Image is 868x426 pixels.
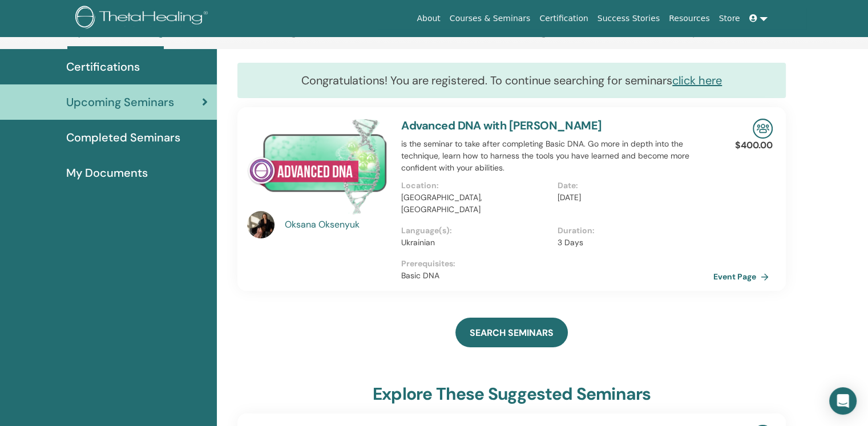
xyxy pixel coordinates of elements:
img: Advanced DNA [247,119,387,214]
p: Language(s) : [401,225,550,237]
a: Event Page [713,268,773,285]
h3: explore these suggested seminars [373,384,651,404]
p: Duration : [558,225,706,237]
img: In-Person Seminar [753,119,773,139]
span: My Documents [66,164,148,181]
span: SEARCH SEMINARS [470,327,554,339]
a: Certification [535,8,592,29]
span: Upcoming Seminars [66,94,174,111]
a: About [412,8,445,29]
a: click here [672,73,722,88]
p: Date : [558,180,706,192]
p: Basic DNA [401,270,713,282]
p: 3 Days [558,237,706,249]
a: Resources [664,8,714,29]
a: Advanced DNA with [PERSON_NAME] [401,118,601,133]
div: Open Intercom Messenger [829,387,857,415]
p: $400.00 [735,139,773,152]
p: Prerequisites : [401,258,713,270]
a: Store [714,8,745,29]
p: Ukrainian [401,237,550,249]
a: Success Stories [593,8,664,29]
a: SEARCH SEMINARS [455,318,568,347]
p: [GEOGRAPHIC_DATA], [GEOGRAPHIC_DATA] [401,192,550,216]
span: Completed Seminars [66,129,180,146]
div: Congratulations! You are registered. To continue searching for seminars [237,63,786,98]
img: default.jpg [247,211,274,238]
img: logo.png [75,6,212,31]
p: [DATE] [558,192,706,204]
span: Certifications [66,58,140,75]
a: My ThetaLearning [67,24,164,49]
p: Location : [401,180,550,192]
a: Oksana Oksenyuk [285,218,390,232]
p: is the seminar to take after completing Basic DNA. Go more in depth into the technique, learn how... [401,138,713,174]
a: Courses & Seminars [445,8,535,29]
